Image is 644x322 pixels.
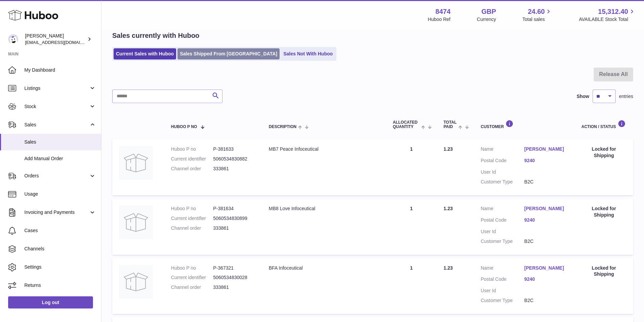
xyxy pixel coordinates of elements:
div: Customer [481,120,568,129]
dd: 333861 [213,166,255,172]
span: Invoicing and Payments [24,209,89,216]
span: Huboo P no [171,125,197,129]
a: 15,312.40 AVAILABLE Stock Total [579,7,636,23]
td: 1 [386,258,437,314]
span: Usage [24,191,96,197]
strong: GBP [481,7,496,16]
dd: 333861 [213,225,255,231]
a: [PERSON_NAME] [524,205,568,212]
span: 15,312.40 [598,7,628,16]
img: no-photo.jpg [119,265,153,299]
div: [PERSON_NAME] [25,33,86,46]
dt: Channel order [171,284,213,291]
span: 1.23 [444,265,453,271]
dt: User Id [481,288,524,294]
dt: User Id [481,169,524,175]
dd: 5060534830028 [213,274,255,281]
a: 24.60 Total sales [522,7,552,23]
dt: Customer Type [481,179,524,185]
span: Add Manual Order [24,155,96,162]
td: 1 [386,199,437,255]
label: Show [577,93,589,100]
dt: Huboo P no [171,205,213,212]
span: Cases [24,227,96,234]
span: Total paid [444,120,457,129]
dt: Name [481,265,524,273]
dd: B2C [524,238,568,245]
dt: Current identifier [171,156,213,162]
span: Total sales [522,16,552,23]
dt: Postal Code [481,217,524,225]
span: Listings [24,85,89,92]
dt: Name [481,146,524,154]
dt: User Id [481,228,524,235]
a: Current Sales with Huboo [114,48,176,59]
span: 1.23 [444,206,453,211]
dd: 333861 [213,284,255,291]
img: orders@neshealth.com [8,34,18,44]
span: Orders [24,173,89,179]
span: Returns [24,282,96,289]
span: ALLOCATED Quantity [393,120,420,129]
div: Locked for Shipping [581,146,626,159]
span: Settings [24,264,96,270]
dd: P-381634 [213,205,255,212]
span: Description [269,125,296,129]
dt: Customer Type [481,238,524,245]
a: Log out [8,296,93,308]
div: Locked for Shipping [581,205,626,218]
dt: Current identifier [171,215,213,222]
h2: Sales currently with Huboo [112,31,199,40]
a: 9240 [524,276,568,282]
img: no-photo.jpg [119,146,153,180]
a: Sales Shipped From [GEOGRAPHIC_DATA] [177,48,280,59]
a: [PERSON_NAME] [524,146,568,152]
div: MB8 Love Infoceutical [269,205,379,212]
dt: Customer Type [481,297,524,304]
span: Sales [24,139,96,145]
dd: B2C [524,297,568,304]
dd: B2C [524,179,568,185]
div: BFA Infoceutical [269,265,379,271]
div: Action / Status [581,120,626,129]
a: Sales Not With Huboo [281,48,335,59]
div: Huboo Ref [428,16,451,23]
span: [EMAIL_ADDRESS][DOMAIN_NAME] [25,40,99,45]
strong: 8474 [435,7,451,16]
dt: Huboo P no [171,146,213,152]
span: entries [619,93,633,100]
dt: Channel order [171,166,213,172]
dt: Name [481,205,524,214]
span: 24.60 [528,7,545,16]
dd: P-367321 [213,265,255,271]
dt: Channel order [171,225,213,231]
span: Stock [24,103,89,110]
dd: P-381633 [213,146,255,152]
dt: Postal Code [481,276,524,284]
span: AVAILABLE Stock Total [579,16,636,23]
div: Currency [477,16,496,23]
a: 9240 [524,157,568,164]
span: Channels [24,246,96,252]
dd: 5060534830882 [213,156,255,162]
td: 1 [386,139,437,195]
dt: Postal Code [481,157,524,166]
a: 9240 [524,217,568,223]
a: [PERSON_NAME] [524,265,568,271]
span: 1.23 [444,146,453,152]
dt: Huboo P no [171,265,213,271]
img: no-photo.jpg [119,205,153,239]
div: Locked for Shipping [581,265,626,278]
span: My Dashboard [24,67,96,73]
dt: Current identifier [171,274,213,281]
span: Sales [24,122,89,128]
dd: 5060534830899 [213,215,255,222]
div: MB7 Peace Infoceutical [269,146,379,152]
